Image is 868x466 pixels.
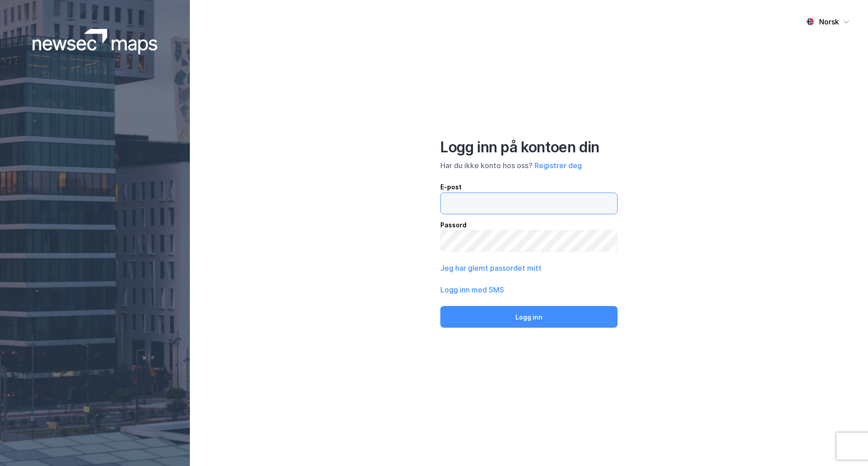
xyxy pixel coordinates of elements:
[440,263,542,273] button: Jeg har glemt passordet mitt
[440,220,618,231] div: Passord
[440,160,618,171] div: Har du ikke konto hos oss?
[440,182,618,193] div: E-post
[534,160,582,171] button: Registrer deg
[33,29,158,54] img: logoWhite.bf58a803f64e89776f2b079ca2356427.svg
[819,16,839,27] div: Norsk
[440,306,618,328] button: Logg inn
[440,284,504,295] button: Logg inn med SMS
[440,138,618,156] div: Logg inn på kontoen din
